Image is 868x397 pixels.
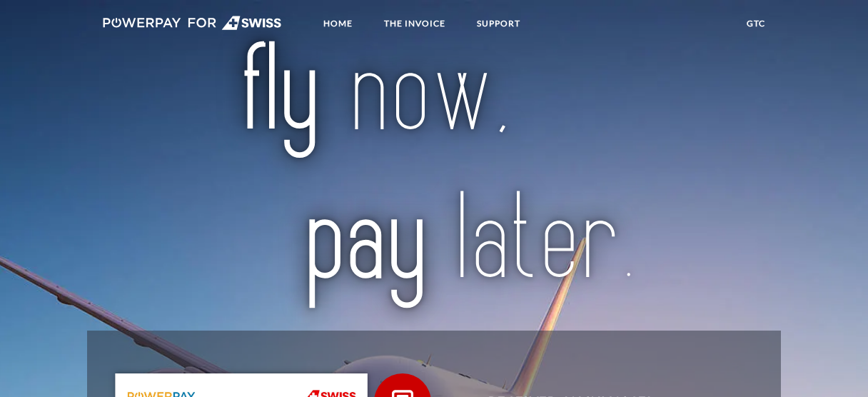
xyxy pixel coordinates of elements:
[132,40,737,310] img: title-swiss_en.svg
[465,11,533,36] a: SUPPORT
[311,11,365,36] a: Home
[103,16,282,30] img: logo-swiss-white.svg
[735,11,777,36] a: GTC
[372,11,458,36] a: THE INVOICE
